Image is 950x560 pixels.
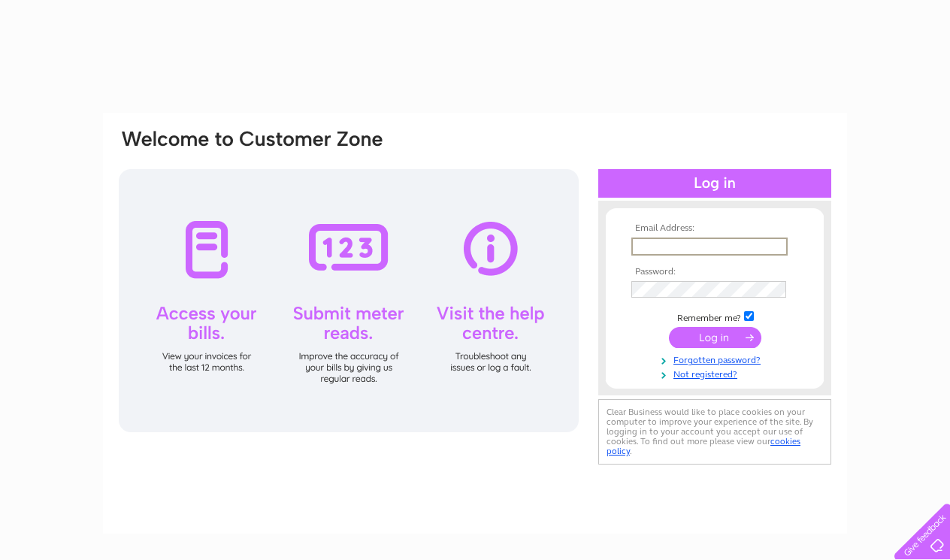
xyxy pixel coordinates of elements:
div: Clear Business would like to place cookies on your computer to improve your experience of the sit... [598,399,831,465]
a: cookies policy [607,436,800,456]
input: Submit [669,327,761,348]
a: Not registered? [631,366,802,380]
th: Email Address: [628,223,802,234]
a: Forgotten password? [631,352,802,366]
th: Password: [628,267,802,277]
td: Remember me? [628,309,802,324]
